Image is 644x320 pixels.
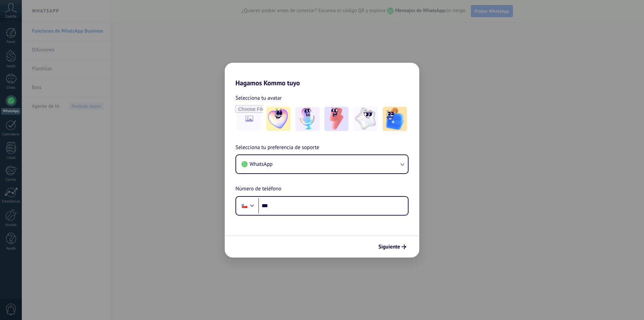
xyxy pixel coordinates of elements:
img: -1.jpeg [266,107,290,131]
img: -2.jpeg [296,107,320,131]
img: -4.jpeg [354,107,378,131]
span: Siguiente [378,244,400,249]
div: Chile: + 56 [238,199,251,213]
span: Selecciona tu avatar [235,94,282,102]
img: -5.jpeg [383,107,407,131]
span: WhatsApp [250,161,273,168]
span: Número de teléfono [235,185,281,193]
span: Selecciona tu preferencia de soporte [235,143,319,152]
img: -3.jpeg [324,107,348,131]
button: WhatsApp [236,155,408,173]
button: Siguiente [375,241,409,253]
h2: Hagamos Kommo tuyo [225,63,419,87]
